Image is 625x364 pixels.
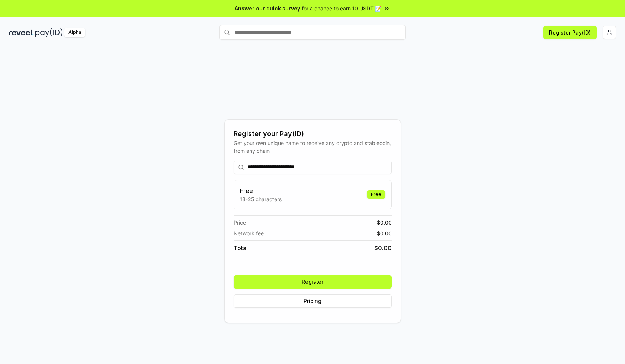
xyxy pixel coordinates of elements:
span: $ 0.00 [377,229,392,237]
img: reveel_dark [9,28,34,37]
h3: Free [240,186,282,195]
button: Register [234,275,392,289]
div: Alpha [64,28,85,37]
button: Register Pay(ID) [543,26,597,39]
span: Total [234,244,248,252]
button: Pricing [234,294,392,308]
p: 13-25 characters [240,195,282,203]
span: $ 0.00 [374,244,392,252]
div: Free [367,190,385,199]
span: Network fee [234,229,264,237]
div: Get your own unique name to receive any crypto and stablecoin, from any chain [234,139,392,155]
span: for a chance to earn 10 USDT 📝 [302,4,381,12]
span: $ 0.00 [377,219,392,226]
span: Price [234,219,246,226]
span: Answer our quick survey [235,4,300,12]
div: Register your Pay(ID) [234,129,392,139]
img: pay_id [35,28,63,37]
